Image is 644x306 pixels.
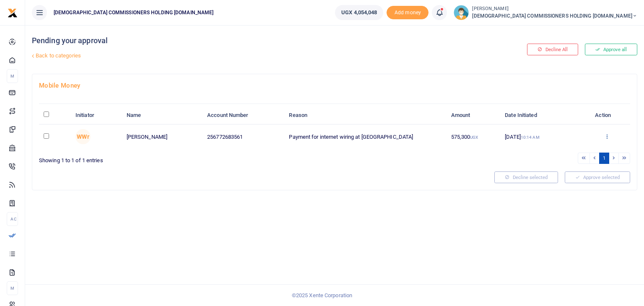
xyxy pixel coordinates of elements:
td: 256772683561 [203,124,284,149]
span: UGX 4,054,048 [341,8,377,17]
th: Initiator: activate to sort column ascending [71,106,122,124]
span: Add money [387,6,428,20]
h4: Mobile Money [39,81,630,90]
td: [DATE] [500,124,584,149]
span: [DEMOGRAPHIC_DATA] COMMISSIONERS HOLDING [DOMAIN_NAME] [50,9,217,16]
small: [PERSON_NAME] [472,5,637,13]
img: profile-user [454,5,469,20]
th: Reason: activate to sort column ascending [284,106,446,124]
li: Ac [7,212,18,226]
div: Showing 1 to 1 of 1 entries [39,152,331,165]
a: UGX 4,054,048 [335,5,383,20]
button: Decline All [527,44,578,55]
small: 10:14 AM [521,135,540,140]
li: Toup your wallet [387,6,428,20]
small: UGX [470,135,478,140]
th: Date Initiated: activate to sort column ascending [500,106,584,124]
a: logo-small logo-large logo-large [8,9,18,16]
h4: Pending your approval [32,36,433,45]
a: 1 [599,153,609,164]
th: Account Number: activate to sort column ascending [203,106,284,124]
img: logo-small [8,8,18,18]
th: : activate to sort column descending [39,106,71,124]
li: M [7,69,18,83]
button: Approve all [585,44,637,55]
span: Wabomba Wabomba robert [75,129,91,144]
span: [DEMOGRAPHIC_DATA] COMMISSIONERS HOLDING [DOMAIN_NAME] [472,12,637,20]
td: [PERSON_NAME] [122,124,203,149]
th: Name: activate to sort column ascending [122,106,203,124]
th: Amount: activate to sort column ascending [446,106,500,124]
a: profile-user [PERSON_NAME] [DEMOGRAPHIC_DATA] COMMISSIONERS HOLDING [DOMAIN_NAME] [454,5,637,20]
li: Wallet ballance [332,5,387,20]
td: Payment for internet wiring at [GEOGRAPHIC_DATA] [284,124,446,149]
th: Action: activate to sort column ascending [584,106,630,124]
a: Add money [387,9,428,15]
a: Back to categories [30,49,433,63]
li: M [7,281,18,295]
td: 575,300 [446,124,500,149]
